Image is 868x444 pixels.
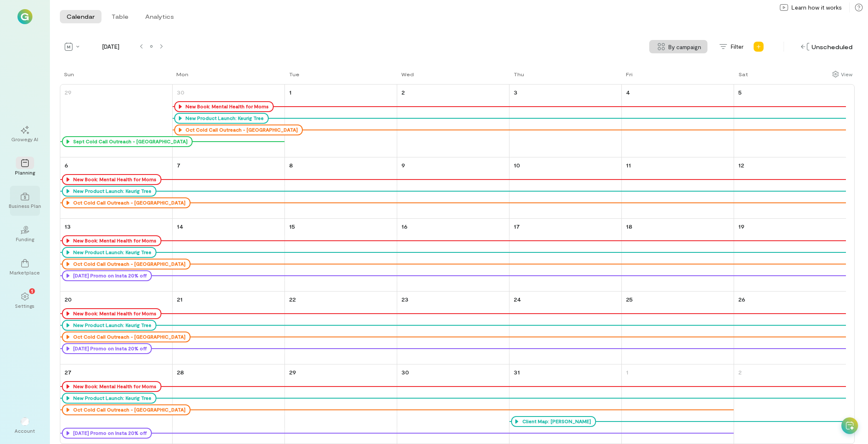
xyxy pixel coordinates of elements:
[10,269,40,276] div: Marketplace
[71,395,151,402] div: New Product Launch: Keurig Tree
[183,103,269,110] div: New Book: Mental Health for Moms
[71,138,188,145] div: Sept Cold Call Outreach - [GEOGRAPHIC_DATA]
[175,366,185,378] a: October 28, 2024
[285,219,397,292] td: October 15, 2024
[62,247,156,258] div: New Product Launch: Keurig Tree
[737,293,747,305] a: October 26, 2024
[9,202,41,209] div: Business Plan
[15,427,35,434] div: Account
[63,220,72,232] a: October 13, 2024
[63,366,73,378] a: October 27, 2024
[289,71,299,77] div: Tue
[624,366,630,378] a: November 1, 2024
[791,3,842,12] span: Learn how it works
[734,219,846,292] td: October 19, 2024
[624,86,632,98] a: October 4, 2024
[397,85,509,157] td: October 2, 2024
[60,157,173,219] td: October 6, 2024
[400,366,411,378] a: October 30, 2024
[62,428,152,439] div: [DATE] Promo on Insta 20% off
[174,101,274,112] div: New Book: Mental Health for Moms
[15,169,35,176] div: Planning
[512,86,519,98] a: October 3, 2024
[10,119,40,149] a: Growegy AI
[15,302,35,309] div: Settings
[10,252,40,282] a: Marketplace
[62,404,190,415] div: Oct Cold Call Outreach - [GEOGRAPHIC_DATA]
[400,220,409,232] a: October 16, 2024
[509,85,621,157] td: October 3, 2024
[175,86,186,98] a: September 30, 2024
[514,71,524,77] div: Thu
[285,292,397,364] td: October 22, 2024
[12,136,39,142] div: Growegy AI
[60,292,173,364] td: October 20, 2024
[509,157,621,219] td: October 10, 2024
[62,174,161,185] div: New Book: Mental Health for Moms
[739,71,748,77] div: Sat
[799,40,855,53] div: Unscheduled
[400,159,407,171] a: October 9, 2024
[71,345,147,352] div: [DATE] Promo on Insta 20% off
[511,416,596,427] div: Client Map: [PERSON_NAME]
[173,292,285,364] td: October 21, 2024
[71,430,147,437] div: [DATE] Promo on Insta 20% off
[737,220,746,232] a: October 19, 2024
[734,85,846,157] td: October 5, 2024
[71,237,156,244] div: New Book: Mental Health for Moms
[737,366,743,378] a: November 2, 2024
[287,86,293,98] a: October 1, 2024
[734,157,846,219] td: October 12, 2024
[16,236,34,242] div: Funding
[62,197,190,208] div: Oct Cold Call Outreach - [GEOGRAPHIC_DATA]
[10,152,40,182] a: Planning
[176,71,188,77] div: Mon
[71,407,185,413] div: Oct Cold Call Outreach - [GEOGRAPHIC_DATA]
[400,86,406,98] a: October 2, 2024
[285,157,397,219] td: October 8, 2024
[62,381,161,392] div: New Book: Mental Health for Moms
[512,220,522,232] a: October 17, 2024
[175,220,185,232] a: October 14, 2024
[62,186,156,197] div: New Product Launch: Keurig Tree
[71,261,185,267] div: Oct Cold Call Outreach - [GEOGRAPHIC_DATA]
[174,113,269,124] div: New Product Launch: Keurig Tree
[71,383,156,390] div: New Book: Mental Health for Moms
[287,366,298,378] a: October 29, 2024
[173,157,285,219] td: October 7, 2024
[621,219,734,292] td: October 18, 2024
[734,292,846,364] td: October 26, 2024
[621,157,734,219] td: October 11, 2024
[60,10,101,23] button: Calendar
[734,70,750,84] a: Saturday
[173,219,285,292] td: October 14, 2024
[64,71,74,77] div: Sun
[183,127,298,133] div: Oct Cold Call Outreach - [GEOGRAPHIC_DATA]
[621,85,734,157] td: October 4, 2024
[62,259,190,269] div: Oct Cold Call Outreach - [GEOGRAPHIC_DATA]
[397,292,509,364] td: October 23, 2024
[737,159,746,171] a: October 12, 2024
[10,186,40,216] a: Business Plan
[105,10,135,23] button: Table
[731,42,744,51] span: Filter
[397,70,415,84] a: Wednesday
[400,293,410,305] a: October 23, 2024
[509,292,621,364] td: October 24, 2024
[174,125,303,135] div: Oct Cold Call Outreach - [GEOGRAPHIC_DATA]
[63,86,73,98] a: September 29, 2024
[624,293,634,305] a: October 25, 2024
[401,71,414,77] div: Wed
[71,272,147,279] div: [DATE] Promo on Insta 20% off
[397,219,509,292] td: October 16, 2024
[60,219,173,292] td: October 13, 2024
[173,85,285,157] td: September 30, 2024
[71,334,185,340] div: Oct Cold Call Outreach - [GEOGRAPHIC_DATA]
[62,235,161,246] div: New Book: Mental Health for Moms
[624,220,634,232] a: October 18, 2024
[512,293,523,305] a: October 24, 2024
[669,42,702,51] span: By campaign
[62,332,190,342] div: Oct Cold Call Outreach - [GEOGRAPHIC_DATA]
[841,70,853,78] div: View
[10,411,40,441] div: Account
